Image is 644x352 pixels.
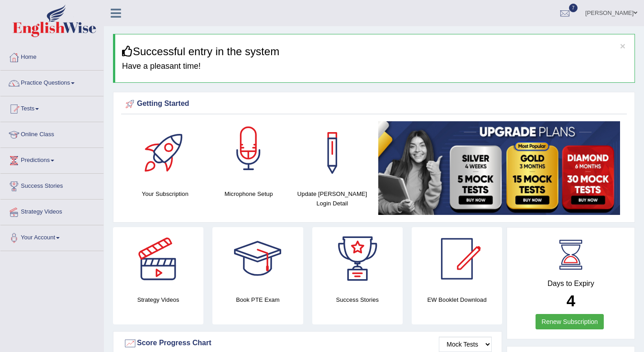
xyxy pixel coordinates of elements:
[0,96,103,119] a: Tests
[0,200,103,222] a: Strategy Videos
[312,295,403,304] h4: Success Stories
[536,314,604,329] a: Renew Subscription
[122,46,628,57] h3: Successful entry in the system
[378,121,620,215] img: small5.jpg
[295,189,370,208] h4: Update [PERSON_NAME] Login Detail
[0,71,103,93] a: Practice Questions
[620,41,625,51] button: ×
[566,292,575,309] b: 4
[123,337,492,350] div: Score Progress Chart
[122,62,628,71] h4: Have a pleasant time!
[517,280,625,288] h4: Days to Expiry
[0,148,103,171] a: Predictions
[212,189,286,199] h4: Microphone Setup
[0,174,103,196] a: Success Stories
[0,122,103,145] a: Online Class
[113,295,203,304] h4: Strategy Videos
[128,189,202,199] h4: Your Subscription
[0,225,103,248] a: Your Account
[569,4,578,12] span: 7
[412,295,502,304] h4: EW Booklet Download
[0,45,103,67] a: Home
[212,295,303,304] h4: Book PTE Exam
[123,97,625,111] div: Getting Started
